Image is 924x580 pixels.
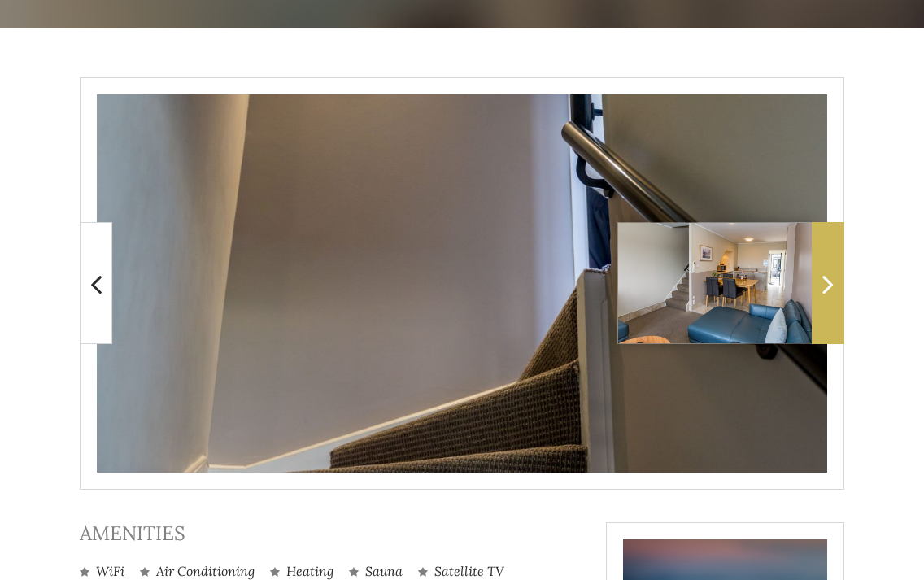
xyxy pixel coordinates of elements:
[80,522,582,546] h3: Amenities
